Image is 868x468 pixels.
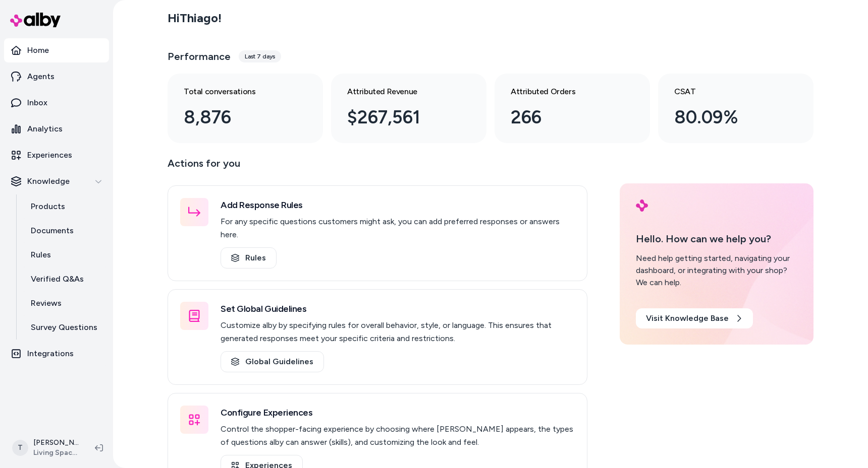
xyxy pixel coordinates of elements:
h3: Total conversations [184,86,291,98]
p: Survey Questions [31,321,97,333]
a: Total conversations 8,876 [168,74,323,143]
a: Analytics [4,117,109,141]
span: Living Spaces [33,448,79,458]
p: Agents [27,71,55,83]
p: Documents [31,225,74,237]
button: Knowledge [4,169,109,193]
a: Reviews [21,291,109,315]
a: Home [4,38,109,62]
img: alby Logo [10,13,61,27]
a: Rules [221,247,277,269]
p: Experiences [27,149,72,161]
p: Actions for you [168,155,587,179]
a: Documents [21,219,109,243]
a: Verified Q&As [21,267,109,291]
h3: CSAT [674,86,781,98]
img: alby Logo [636,199,648,212]
a: Visit Knowledge Base [636,308,753,328]
button: T[PERSON_NAME]Living Spaces [6,432,87,464]
div: Need help getting started, navigating your dashboard, or integrating with your shop? We can help. [636,252,797,289]
h3: Attributed Revenue [347,86,454,98]
div: $267,561 [347,104,454,131]
a: Agents [4,64,109,89]
div: 8,876 [184,104,291,131]
p: Products [31,200,65,213]
p: Home [27,44,49,56]
h2: Hi Thiago ! [168,11,222,26]
a: Rules [21,243,109,267]
h3: Configure Experiences [221,406,575,420]
p: Analytics [27,123,63,135]
a: Inbox [4,91,109,115]
p: Rules [31,249,51,261]
a: Integrations [4,342,109,366]
p: Inbox [27,97,47,109]
a: Global Guidelines [221,351,324,372]
p: Hello. How can we help you? [636,231,797,246]
p: Control the shopper-facing experience by choosing where [PERSON_NAME] appears, the types of quest... [221,423,575,449]
p: Integrations [27,348,74,360]
p: Customize alby by specifying rules for overall behavior, style, or language. This ensures that ge... [221,319,575,345]
h3: Set Global Guidelines [221,302,575,316]
h3: Attributed Orders [511,86,618,98]
h3: Performance [168,49,231,63]
a: CSAT 80.09% [658,74,813,143]
div: 80.09% [674,104,781,131]
p: Verified Q&As [31,273,84,285]
a: Attributed Orders 266 [495,74,650,143]
p: Reviews [31,297,62,309]
p: [PERSON_NAME] [33,438,79,448]
a: Attributed Revenue $267,561 [331,74,486,143]
h3: Add Response Rules [221,198,575,212]
div: Last 7 days [239,50,281,62]
a: Survey Questions [21,315,109,340]
div: 266 [511,104,618,131]
span: T [12,440,28,456]
p: Knowledge [27,175,70,187]
a: Experiences [4,143,109,167]
p: For any specific questions customers might ask, you can add preferred responses or answers here. [221,215,575,241]
a: Products [21,194,109,219]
